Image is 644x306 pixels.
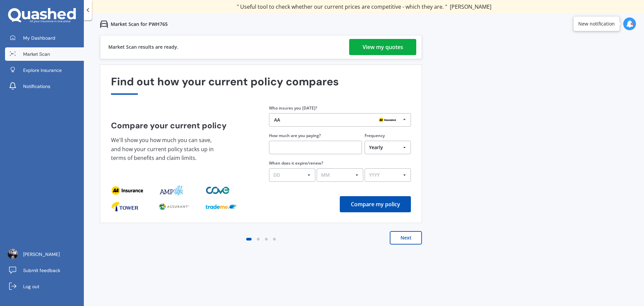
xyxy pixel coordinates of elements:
h4: Compare your current policy [111,121,253,130]
span: Explore insurance [23,67,62,74]
div: AA [274,118,280,122]
a: Notifications [5,80,84,93]
p: Market Scan for PWH765 [111,21,168,28]
label: When does it expire/renew? [269,160,323,166]
div: Find out how your current policy compares [111,76,411,95]
img: provider_logo_1 [158,201,191,212]
div: View my quotes [363,39,403,55]
span: [PERSON_NAME] [23,251,60,258]
label: How much are you paying? [269,133,321,138]
span: Log out [23,283,39,290]
a: View my quotes [349,39,416,55]
a: [PERSON_NAME] [5,248,84,261]
p: We'll show you how much you can save, and how your current policy stacks up in terms of benefits ... [111,136,218,163]
img: provider_logo_2 [206,201,238,212]
a: Market Scan [5,47,84,61]
img: provider_logo_1 [158,185,184,196]
span: My Dashboard [23,35,55,41]
img: picture [8,249,18,259]
span: Submit feedback [23,267,60,274]
button: Compare my policy [340,196,411,212]
a: Log out [5,280,84,293]
div: Market Scan results are ready. [108,35,178,59]
a: Explore insurance [5,63,84,77]
a: My Dashboard [5,31,84,45]
img: provider_logo_2 [206,185,231,196]
img: provider_logo_0 [111,185,143,196]
span: Notifications [23,83,50,90]
img: car.f15378c7a67c060ca3f3.svg [100,20,108,28]
label: Frequency [365,133,385,138]
div: New notification [578,20,615,27]
button: Next [390,231,422,245]
img: AA.webp [377,116,398,124]
a: Submit feedback [5,264,84,277]
label: Who insures you [DATE]? [269,105,317,111]
img: provider_logo_0 [111,201,139,212]
span: Market Scan [23,51,50,57]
